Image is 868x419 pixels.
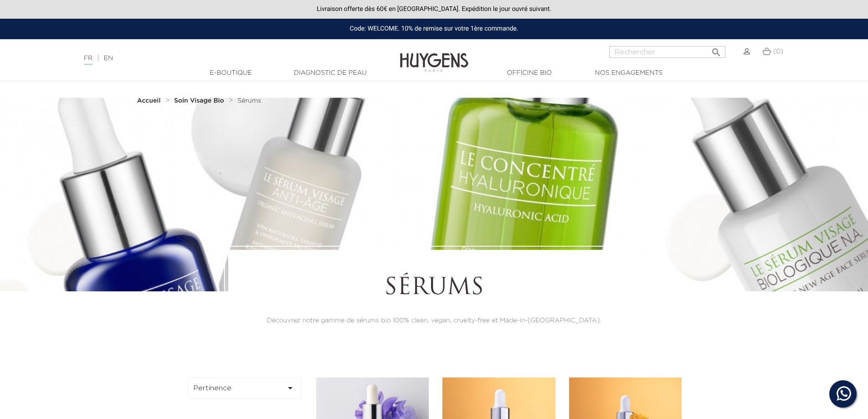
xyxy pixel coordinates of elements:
span: (0) [773,48,783,55]
div: | [79,53,355,64]
a: Diagnostic de peau [285,68,376,78]
a: Soin Visage Bio [174,97,226,104]
input: Rechercher [609,46,725,58]
i:  [711,44,722,55]
a: Sérums [237,97,261,104]
strong: Soin Visage Bio [174,98,224,104]
h1: Sérums [253,275,614,302]
a: FR [84,55,92,65]
button:  [708,43,724,56]
strong: Accueil [137,98,161,104]
a: Nos engagements [583,68,674,78]
i:  [285,383,296,393]
span: Sérums [237,98,261,104]
img: Huygens [400,38,468,73]
button: Pertinence [188,378,301,398]
a: Officine Bio [484,68,575,78]
a: E-Boutique [185,68,277,78]
a: EN [104,55,113,62]
a: Accueil [137,97,163,104]
p: Découvrez notre gamme de sérums bio 100% clean, vegan, cruelty-free et Made-in-[GEOGRAPHIC_DATA]. [253,316,614,326]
